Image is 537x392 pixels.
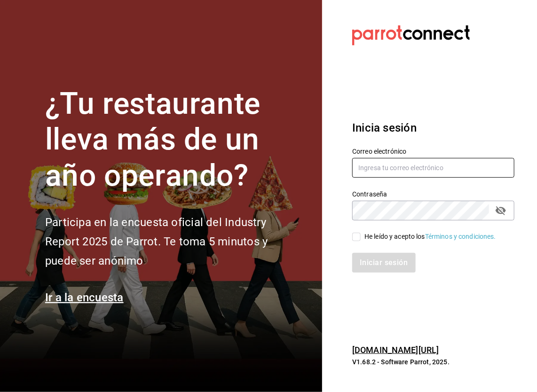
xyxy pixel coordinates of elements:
p: V1.68.2 - Software Parrot, 2025. [352,357,514,367]
h1: ¿Tu restaurante lleva más de un año operando? [45,86,299,194]
a: Ir a la encuesta [45,291,124,304]
input: Ingresa tu correo electrónico [352,158,514,178]
div: He leído y acepto los [364,232,496,242]
a: [DOMAIN_NAME][URL] [352,345,439,355]
label: Contraseña [352,191,514,197]
a: Términos y condiciones. [425,233,496,240]
h2: Participa en la encuesta oficial del Industry Report 2025 de Parrot. Te toma 5 minutos y puede se... [45,213,299,270]
button: Campo de contraseña [493,203,509,219]
h3: Inicia sesión [352,119,514,136]
label: Correo electrónico [352,148,514,155]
